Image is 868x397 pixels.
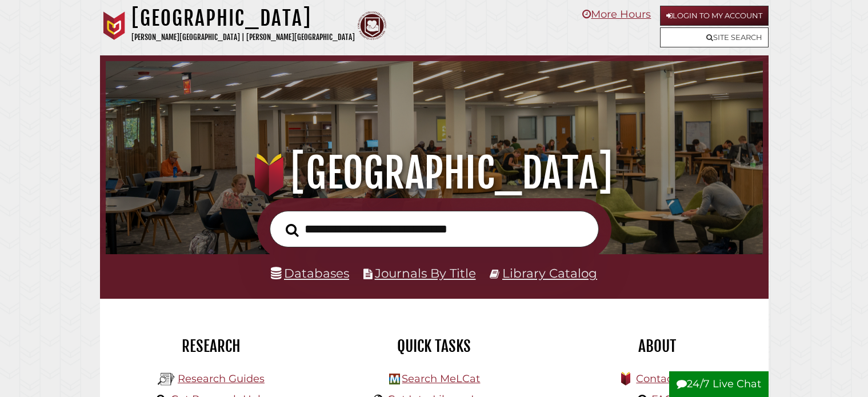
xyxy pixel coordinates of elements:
img: Hekman Library Logo [158,371,175,388]
i: Search [286,223,299,236]
img: Hekman Library Logo [389,374,400,384]
a: Search MeLCat [402,372,480,385]
img: Calvin Theological Seminary [358,11,386,40]
a: Journals By Title [375,266,476,280]
h2: Quick Tasks [331,336,537,356]
p: [PERSON_NAME][GEOGRAPHIC_DATA] | [PERSON_NAME][GEOGRAPHIC_DATA] [131,31,355,44]
a: Library Catalog [502,266,597,280]
a: Research Guides [178,372,265,385]
h2: About [554,336,760,356]
button: Search [280,220,305,240]
a: Databases [271,266,349,280]
h1: [GEOGRAPHIC_DATA] [118,148,749,198]
h2: Research [109,336,314,356]
img: Calvin University [100,11,129,40]
a: More Hours [582,8,651,21]
h1: [GEOGRAPHIC_DATA] [131,6,355,31]
a: Login to My Account [660,6,769,26]
a: Site Search [660,27,769,47]
a: Contact Us [636,372,693,385]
